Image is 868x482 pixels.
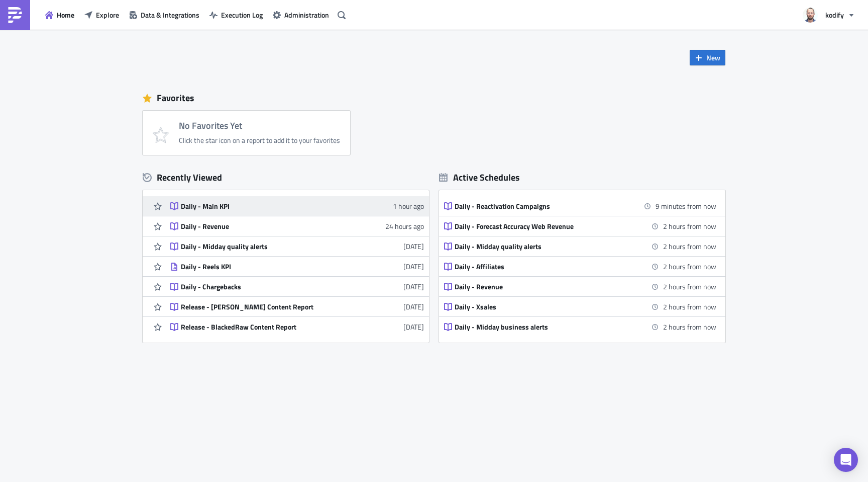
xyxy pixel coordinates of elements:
a: Daily - Midday quality alerts[DATE] [170,236,424,256]
a: Daily - Revenue24 hours ago [170,216,424,236]
time: 2025-08-20T07:53:42Z [403,322,424,332]
a: Daily - Chargebacks[DATE] [170,277,424,296]
button: kodify [797,4,860,26]
div: Daily - Midday business alerts [455,323,630,332]
span: Execution Log [221,10,263,20]
div: Recently Viewed [143,170,429,185]
div: Daily - Reactivation Campaigns [455,202,630,211]
span: Data & Integrations [141,10,199,20]
a: Release - [PERSON_NAME] Content Report[DATE] [170,297,424,316]
time: 2025-09-10 12:00 [663,261,716,272]
div: Active Schedules [439,172,520,183]
span: Explore [96,10,119,20]
div: Daily - Revenue [455,282,630,291]
a: Daily - Revenue2 hours from now [444,277,716,296]
div: Release - [PERSON_NAME] Content Report [181,302,357,311]
time: 2025-09-10 12:00 [663,281,716,292]
a: Daily - Affiliates2 hours from now [444,257,716,276]
button: Administration [268,7,334,23]
div: Release - BlackedRaw Content Report [181,323,357,332]
div: Open Intercom Messenger [834,448,858,472]
a: Daily - Xsales2 hours from now [444,297,716,316]
button: New [690,50,725,65]
a: Daily - Main KPI1 hour ago [170,196,424,216]
img: PushMetrics [7,7,23,23]
div: Click the star icon on a report to add it to your favorites [179,136,340,145]
time: 2025-09-09T08:22:51Z [385,221,424,231]
span: New [706,52,720,63]
img: Avatar [802,7,819,24]
time: 2025-09-03T11:25:38Z [403,261,424,272]
time: 2025-09-10 12:00 [663,301,716,312]
div: Daily - Midday quality alerts [181,242,357,251]
a: Daily - Midday quality alerts2 hours from now [444,236,716,256]
a: Daily - Reels KPI[DATE] [170,257,424,276]
time: 2025-09-10 12:10 [663,322,716,332]
div: Daily - Affiliates [455,262,630,271]
span: Home [57,10,74,20]
div: Daily - Reels KPI [181,262,357,271]
a: Daily - Reactivation Campaigns9 minutes from now [444,196,716,216]
button: Execution Log [204,7,268,23]
div: Daily - Forecast Accuracy Web Revenue [455,222,630,231]
time: 2025-09-10 12:00 [663,221,716,231]
time: 2025-08-20T07:55:20Z [403,301,424,312]
div: Daily - Xsales [455,302,630,311]
button: Explore [79,7,124,23]
h4: No Favorites Yet [179,121,340,131]
div: Daily - Main KPI [181,202,357,211]
button: Home [40,7,79,23]
div: Daily - Revenue [181,222,357,231]
a: Daily - Forecast Accuracy Web Revenue2 hours from now [444,216,716,236]
span: Administration [284,10,329,20]
button: Data & Integrations [124,7,204,23]
time: 2025-09-10 10:30 [656,201,716,211]
div: Favorites [143,91,725,106]
time: 2025-09-10T07:11:19Z [393,201,424,211]
a: Daily - Midday business alerts2 hours from now [444,317,716,337]
span: kodify [825,10,844,20]
div: Daily - Midday quality alerts [455,242,630,251]
time: 2025-09-10 12:00 [663,241,716,252]
time: 2025-09-01T07:47:00Z [403,281,424,292]
time: 2025-09-05T10:33:05Z [403,241,424,252]
a: Release - BlackedRaw Content Report[DATE] [170,317,424,337]
div: Daily - Chargebacks [181,282,357,291]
